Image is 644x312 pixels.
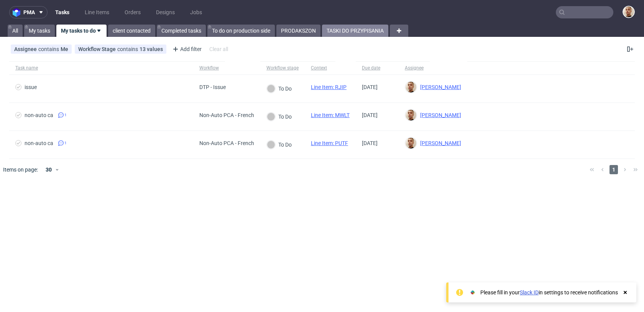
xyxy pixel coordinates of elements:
span: contains [117,46,140,52]
a: PRODAKSZON [276,25,320,37]
div: DTP - Issue [199,84,226,90]
div: 13 values [140,46,163,52]
a: Jobs [186,6,207,18]
span: contains [38,46,61,52]
a: client contacted [108,25,155,37]
div: non-auto ca [25,140,53,146]
span: Workflow Stage [78,46,117,52]
a: Line Item: MWLT [311,112,350,118]
a: Designs [151,6,179,18]
img: Bartłomiej Leśniczuk [406,138,416,149]
span: [PERSON_NAME] [417,140,461,146]
a: Line Item: PUTF [311,140,348,146]
a: My tasks to do [56,25,107,37]
a: Line Item: RJIP [311,84,347,90]
div: Context [311,65,329,71]
span: Task name [15,65,187,71]
div: Workflow [199,65,219,71]
a: Orders [120,6,145,18]
img: Bartłomiej Leśniczuk [406,82,416,92]
a: Slack ID [520,289,539,295]
a: All [8,25,23,37]
span: [PERSON_NAME] [417,112,461,118]
span: [PERSON_NAME] [417,84,461,90]
a: TASKI DO PRZYPISANIA [322,25,388,37]
div: Add filter [169,43,203,55]
span: pma [23,10,35,15]
span: Due date [362,65,393,71]
div: Non-Auto PCA - French [199,112,254,118]
span: Items on page: [3,166,38,173]
span: [DATE] [362,112,378,118]
span: [DATE] [362,84,378,90]
span: Assignee [14,46,38,52]
div: 30 [41,164,55,175]
img: logo [13,8,23,17]
img: Slack [469,289,476,296]
div: Non-Auto PCA - French [199,140,254,146]
div: To Do [267,140,292,149]
div: issue [25,84,37,90]
a: Completed tasks [157,25,206,37]
div: To Do [267,84,292,93]
div: Please fill in your in settings to receive notifications [480,289,618,296]
img: Bartłomiej Leśniczuk [406,110,416,121]
div: Assignee [405,65,424,71]
span: 1 [609,165,618,174]
span: 1 [64,140,67,146]
div: Me [61,46,68,52]
div: Workflow stage [266,65,299,71]
a: Line Items [80,6,114,18]
div: non-auto ca [25,112,53,118]
button: pma [9,6,48,18]
span: [DATE] [362,140,378,146]
a: My tasks [24,25,55,37]
div: To Do [267,112,292,121]
a: Tasks [51,6,74,18]
img: Bartłomiej Leśniczuk [623,7,634,17]
div: Clear all [208,44,230,54]
a: To do on production side [207,25,275,37]
span: 1 [64,112,67,118]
